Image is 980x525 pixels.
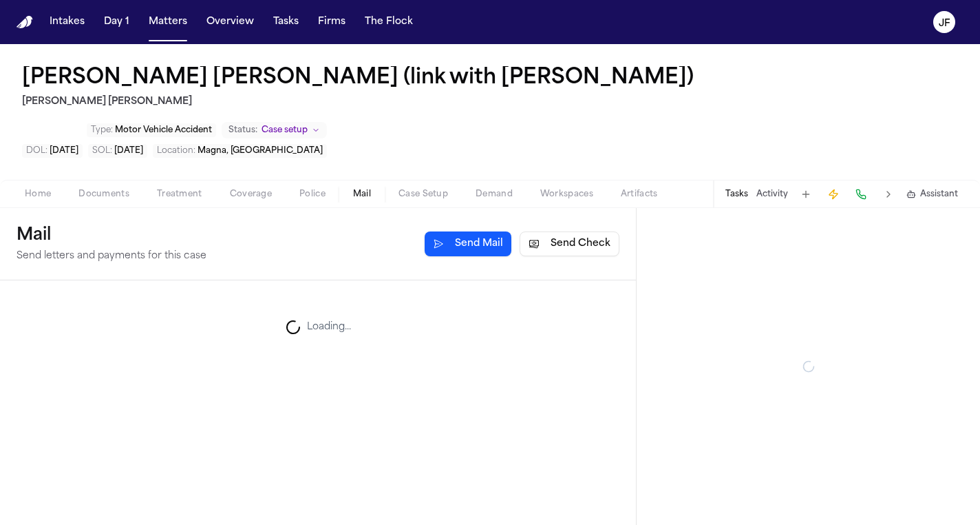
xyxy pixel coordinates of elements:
button: The Flock [359,10,418,34]
span: Workspaces [540,189,593,200]
span: Motor Vehicle Accident [115,126,212,134]
button: Send Mail [425,231,511,256]
button: Edit Location: Magna, UT [153,144,327,158]
span: Type : [91,126,113,134]
span: Demand [476,189,513,200]
button: Intakes [44,10,90,34]
span: Case setup [262,125,308,136]
span: Loading... [307,320,351,334]
span: Case Setup [398,189,448,200]
span: [DATE] [50,147,78,155]
span: Magna, [GEOGRAPHIC_DATA] [198,147,323,155]
button: Tasks [268,10,304,34]
span: Police [299,189,326,200]
button: Assistant [906,189,958,200]
button: Firms [312,10,351,34]
span: Location : [157,147,195,155]
button: Edit SOL: 2029-07-16 [88,144,147,158]
button: Change status from Case setup [222,122,327,138]
button: Day 1 [98,10,135,34]
p: Send letters and payments for this case [17,249,206,263]
button: Make a Call [851,185,871,204]
span: [DATE] [114,147,143,155]
span: Treatment [157,189,202,200]
h2: [PERSON_NAME] [PERSON_NAME] [22,94,699,110]
h1: Mail [17,225,206,247]
button: Create Immediate Task [824,185,843,204]
button: Edit Type: Motor Vehicle Accident [87,123,216,137]
span: Status: [228,125,257,136]
span: Mail [353,189,371,200]
span: Artifacts [621,189,658,200]
button: Activity [756,189,788,200]
button: Matters [143,10,193,34]
button: Overview [201,10,259,34]
button: Edit DOL: 2025-07-16 [22,144,83,158]
span: Home [25,189,51,200]
span: Coverage [230,189,272,200]
span: Documents [78,189,129,200]
button: Send Check [520,231,619,256]
a: Home [17,16,33,29]
button: Edit matter name [22,66,694,91]
h1: [PERSON_NAME] [PERSON_NAME] (link with [PERSON_NAME]) [22,66,694,91]
img: Finch Logo [17,16,33,29]
span: SOL : [92,147,112,155]
button: Add Task [796,185,816,204]
span: Assistant [920,189,958,200]
button: Tasks [725,189,748,200]
span: DOL : [26,147,47,155]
